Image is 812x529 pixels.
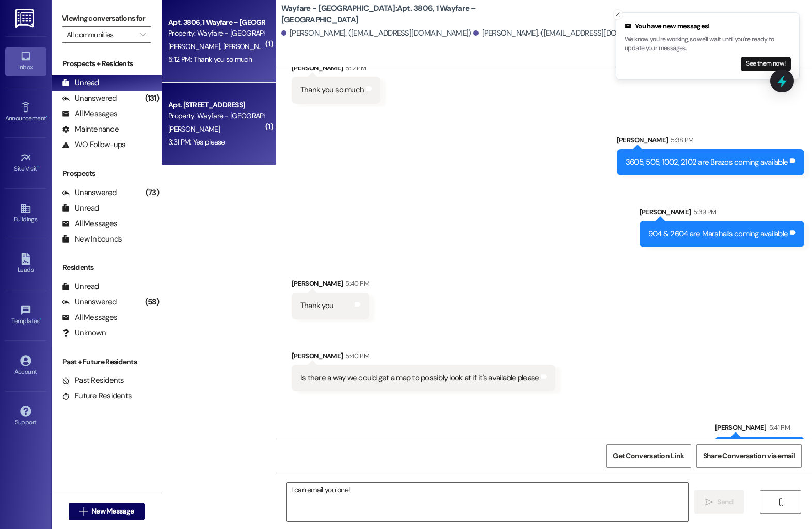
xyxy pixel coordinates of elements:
div: Apt. [STREET_ADDRESS] [168,100,264,110]
p: We know you're working, so we'll wait until you're ready to update your messages. [625,35,791,53]
div: (131) [142,90,162,106]
span: Share Conversation via email [703,451,795,461]
div: Past + Future Residents [52,357,162,367]
div: Future Residents [62,391,132,402]
span: [PERSON_NAME] [168,42,223,51]
div: WO Follow-ups [62,139,125,150]
div: 3:31 PM: Yes please [168,137,225,147]
span: Send [717,496,733,507]
div: Thank you so much [300,85,364,95]
i:  [79,507,87,516]
div: [PERSON_NAME] [292,350,556,365]
div: All Messages [62,312,117,323]
div: All Messages [62,218,117,229]
a: Account [5,352,46,380]
div: [PERSON_NAME]. ([EMAIL_ADDRESS][DOMAIN_NAME]) [281,28,471,39]
div: 3605, 505, 1002, 2102 are Brazos coming available [626,157,788,168]
div: 5:40 PM [343,350,369,361]
button: Send [694,490,744,514]
div: You have new messages! [625,21,791,31]
div: Prospects [52,168,162,179]
b: Wayfare - [GEOGRAPHIC_DATA]: Apt. 3806, 1 Wayfare – [GEOGRAPHIC_DATA] [281,3,488,25]
div: [PERSON_NAME]. ([EMAIL_ADDRESS][DOMAIN_NAME]) [473,28,663,39]
i:  [777,498,785,506]
div: All Messages [62,108,117,119]
a: Support [5,403,46,430]
div: Residents [52,262,162,273]
div: 5:12 PM: Thank you so much [168,55,252,64]
span: New Message [91,506,134,517]
div: Property: Wayfare - [GEOGRAPHIC_DATA] [168,28,264,39]
div: 904 & 2604 are Marshalls coming available [648,229,788,239]
div: Unanswered [62,187,117,198]
div: [PERSON_NAME] [617,135,804,149]
button: Get Conversation Link [606,444,691,468]
button: Share Conversation via email [696,444,802,468]
a: Templates • [5,301,46,329]
label: Viewing conversations for [62,10,151,26]
span: • [46,113,47,120]
div: Maintenance [62,124,119,135]
div: (73) [143,185,162,201]
div: Is there a way we could get a map to possibly look at if it's available please [300,373,539,383]
span: • [37,164,39,171]
button: See them now! [741,57,791,71]
div: Unanswered [62,93,117,104]
input: All communities [67,26,135,43]
a: Leads [5,250,46,278]
a: Buildings [5,200,46,228]
div: 5:41 PM [767,422,790,433]
div: Apt. 3806, 1 Wayfare – [GEOGRAPHIC_DATA] [168,17,264,28]
div: Unread [62,281,99,292]
a: Inbox [5,47,46,75]
div: 5:39 PM [691,206,716,217]
span: [PERSON_NAME] [222,42,274,51]
span: [PERSON_NAME] [168,124,220,134]
a: Site Visit • [5,149,46,177]
span: Get Conversation Link [613,451,684,461]
button: Close toast [613,9,623,20]
div: Unread [62,77,99,88]
div: 5:40 PM [343,278,369,289]
div: [PERSON_NAME] [292,62,380,77]
div: (58) [142,294,162,310]
i:  [705,498,713,506]
div: [PERSON_NAME] [292,278,369,293]
i:  [140,30,146,39]
div: Prospects + Residents [52,58,162,69]
div: Thank you [300,300,333,311]
div: Past Residents [62,375,124,386]
img: ResiDesk Logo [15,9,36,28]
div: 5:38 PM [668,135,693,146]
div: Unread [62,203,99,214]
span: • [40,316,41,323]
div: New Inbounds [62,234,122,245]
div: Property: Wayfare - [GEOGRAPHIC_DATA] [168,110,264,121]
div: [PERSON_NAME] [715,422,804,437]
div: [PERSON_NAME] [640,206,804,221]
div: Unanswered [62,297,117,308]
div: 5:12 PM [343,62,365,73]
div: Unknown [62,328,106,339]
button: New Message [69,503,145,520]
